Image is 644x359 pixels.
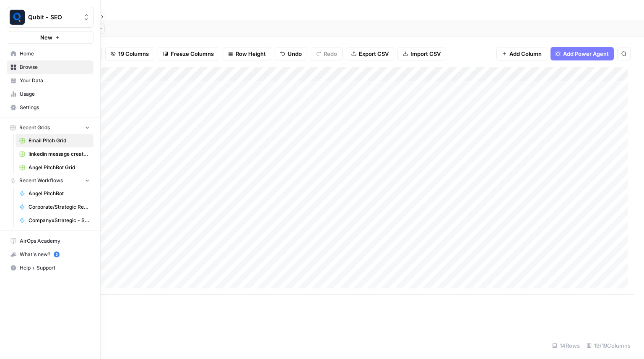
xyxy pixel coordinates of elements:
a: Settings [7,101,93,114]
span: Your Data [20,77,90,84]
span: Corporate/Strategic Report [29,203,90,211]
button: Recent Workflows [7,174,93,187]
span: Settings [20,104,90,111]
img: Qubit - SEO Logo [10,10,25,25]
span: CompanyxStrategic - Synergy Report [29,217,90,224]
span: linkedin message creator [PERSON_NAME] [29,150,90,158]
span: Add Power Agent [563,50,609,58]
a: Email Pitch Grid [16,134,93,147]
span: AirOps Academy [20,237,90,245]
span: Recent Grids [19,124,50,131]
span: 19 Columns [118,50,149,58]
button: Add Column [496,47,547,60]
button: Row Height [223,47,271,60]
button: Freeze Columns [158,47,219,60]
button: Add Power Agent [551,47,614,60]
a: Usage [7,87,93,101]
button: Export CSV [346,47,394,60]
span: Angel PitchBot Grid [29,164,90,171]
button: Workspace: Qubit - SEO [7,7,93,28]
div: 14 Rows [549,339,583,352]
div: 19/19 Columns [583,339,634,352]
span: Import CSV [410,50,441,58]
span: Angel PitchBot [29,190,90,197]
a: Corporate/Strategic Report [16,200,93,214]
button: Recent Grids [7,121,93,134]
span: Home [20,50,90,58]
div: What's new? [7,248,93,261]
a: linkedin message creator [PERSON_NAME] [16,147,93,161]
a: Your Data [7,74,93,87]
span: Qubit - SEO [28,13,79,21]
a: Home [7,47,93,60]
button: New [7,31,93,44]
span: Redo [324,50,337,58]
span: Export CSV [359,50,389,58]
button: 19 Columns [105,47,154,60]
span: Help + Support [20,264,90,272]
span: Email Pitch Grid [29,137,90,144]
span: Browse [20,63,90,71]
button: Help + Support [7,261,93,275]
span: Recent Workflows [19,177,63,184]
a: CompanyxStrategic - Synergy Report [16,214,93,227]
a: Angel PitchBot Grid [16,161,93,174]
button: What's new? 5 [7,248,93,261]
a: 5 [54,252,60,257]
span: Usage [20,90,90,98]
span: New [40,33,52,42]
a: Browse [7,60,93,74]
span: Freeze Columns [171,50,214,58]
a: AirOps Academy [7,234,93,248]
text: 5 [55,252,57,257]
button: Redo [311,47,343,60]
button: Import CSV [397,47,446,60]
span: Row Height [236,50,266,58]
button: Undo [275,47,307,60]
span: Add Column [509,50,542,58]
a: Angel PitchBot [16,187,93,200]
span: Undo [288,50,302,58]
